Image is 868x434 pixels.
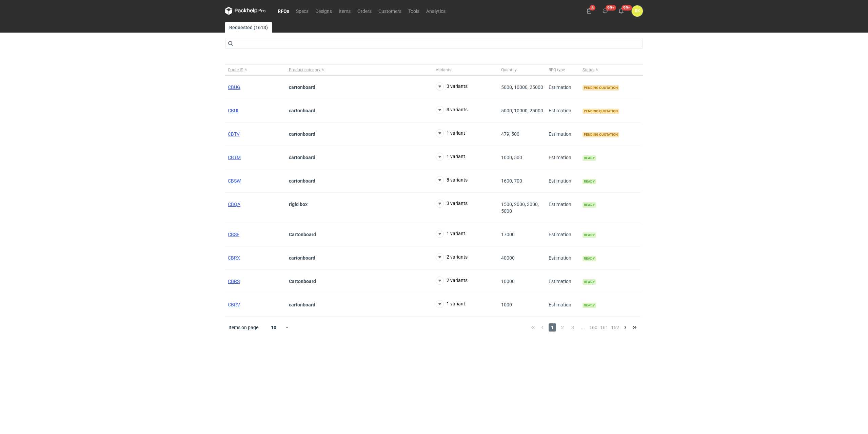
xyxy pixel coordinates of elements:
[225,22,272,33] a: Requested (1613)
[579,323,587,332] span: ...
[546,146,580,169] div: Estimation
[228,84,240,90] a: CBUG
[501,202,539,214] span: 1500, 2000, 3000, 5000
[263,323,285,332] div: 10
[546,193,580,223] div: Estimation
[546,76,580,99] div: Estimation
[228,302,240,307] a: CBRV
[583,202,596,208] span: Ready
[228,67,243,73] span: Quote ID
[549,67,565,73] span: RFQ type
[546,293,580,317] div: Estimation
[289,232,316,237] strong: Cartonboard
[293,7,312,15] a: Specs
[616,5,627,16] button: 99+
[436,230,465,238] button: 1 variant
[583,256,596,261] span: Ready
[583,155,596,161] span: Ready
[600,5,611,16] button: 99+
[546,246,580,270] div: Estimation
[312,7,335,15] a: Designs
[501,155,522,160] span: 1000, 500
[289,67,320,73] span: Product category
[228,155,241,160] a: CBTM
[501,131,519,137] span: 479, 500
[229,324,258,331] span: Items on page
[289,202,308,207] strong: rigid box
[546,122,580,146] div: Estimation
[569,323,576,332] span: 3
[228,232,239,237] a: CBSF
[228,108,238,113] a: CBUI
[583,179,596,184] span: Ready
[289,131,315,137] strong: cartonboard
[546,270,580,293] div: Estimation
[559,323,566,332] span: 2
[436,200,468,208] button: 3 variants
[589,323,597,332] span: 160
[436,129,465,137] button: 1 variant
[583,279,596,285] span: Ready
[436,176,468,184] button: 8 variants
[228,279,240,284] a: CBRS
[584,5,595,16] button: 5
[225,64,286,75] button: Quote ID
[436,277,468,285] button: 2 variants
[583,109,619,114] span: Pending quotation
[228,131,240,137] a: CBTV
[501,178,522,184] span: 1600, 700
[501,232,515,237] span: 17000
[501,302,512,307] span: 1000
[289,108,315,113] strong: cartonboard
[375,7,405,15] a: Customers
[228,255,240,261] a: CBRX
[580,64,641,75] button: Status
[546,169,580,193] div: Estimation
[423,7,449,15] a: Analytics
[436,106,468,114] button: 3 variants
[436,82,468,91] button: 3 variants
[436,67,451,73] span: Variants
[228,178,241,184] a: CBSW
[546,99,580,122] div: Estimation
[289,302,315,307] strong: cartonboard
[583,85,619,91] span: Pending quotation
[501,67,517,73] span: Quantity
[611,323,619,332] span: 162
[225,7,266,15] svg: Packhelp Pro
[289,255,315,261] strong: cartonboard
[436,253,468,261] button: 2 variants
[501,279,515,284] span: 10000
[228,202,240,207] a: CBQA
[354,7,375,15] a: Orders
[632,5,643,17] button: DK
[335,7,354,15] a: Items
[546,223,580,246] div: Estimation
[583,67,594,73] span: Status
[583,232,596,238] span: Ready
[289,84,315,90] strong: cartonboard
[289,155,315,160] strong: cartonboard
[274,7,293,15] a: RFQs
[436,300,465,308] button: 1 variant
[501,255,515,261] span: 40000
[289,178,315,184] strong: cartonboard
[549,323,556,332] span: 1
[405,7,423,15] a: Tools
[632,5,643,17] div: Dominika Kaczyńska
[600,323,608,332] span: 161
[501,84,543,90] span: 5000, 10000, 25000
[583,303,596,308] span: Ready
[436,153,465,161] button: 1 variant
